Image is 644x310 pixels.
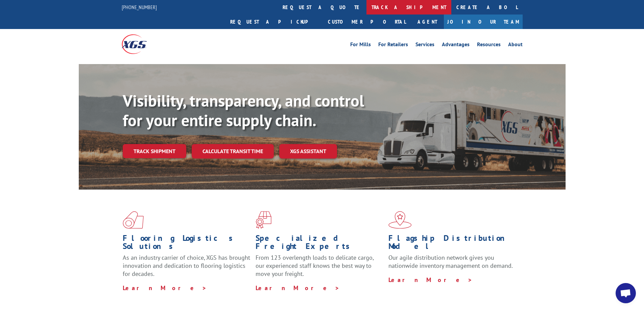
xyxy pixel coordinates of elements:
h1: Flooring Logistics Solutions [123,234,251,254]
a: Customer Portal [323,15,411,29]
a: Calculate transit time [192,144,274,159]
span: Our agile distribution network gives you nationwide inventory management on demand. [388,254,513,270]
img: xgs-icon-flagship-distribution-model-red [388,211,412,229]
a: Request a pickup [225,15,323,29]
a: Resources [477,42,501,49]
a: Learn More > [256,284,340,292]
a: Services [415,42,434,49]
a: XGS ASSISTANT [279,144,337,159]
a: Track shipment [123,144,186,158]
a: For Mills [350,42,371,49]
b: Visibility, transparency, and control for your entire supply chain. [123,90,364,131]
span: As an industry carrier of choice, XGS has brought innovation and dedication to flooring logistics... [123,254,250,278]
a: [PHONE_NUMBER] [122,4,157,10]
a: Learn More > [388,276,473,284]
img: xgs-icon-focused-on-flooring-red [256,211,271,229]
a: Advantages [442,42,470,49]
h1: Specialized Freight Experts [256,234,383,254]
p: From 123 overlength loads to delicate cargo, our experienced staff knows the best way to move you... [256,254,383,284]
a: For Retailers [378,42,408,49]
a: Agent [411,15,444,29]
a: Learn More > [123,284,207,292]
a: About [508,42,523,49]
a: Join Our Team [444,15,523,29]
img: xgs-icon-total-supply-chain-intelligence-red [123,211,144,229]
div: Open chat [616,283,636,303]
h1: Flagship Distribution Model [388,234,516,254]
